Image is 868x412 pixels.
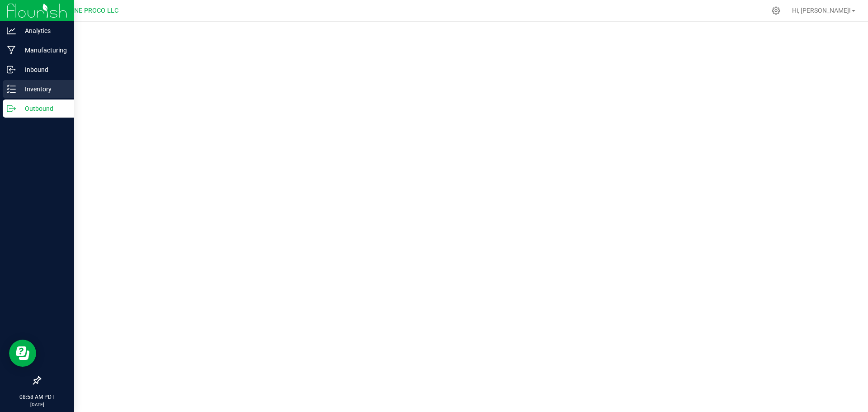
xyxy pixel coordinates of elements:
[7,85,16,94] inline-svg: Inventory
[792,7,851,14] span: Hi, [PERSON_NAME]!
[7,65,16,74] inline-svg: Inbound
[9,340,36,367] iframe: Resource center
[7,26,16,35] inline-svg: Analytics
[16,45,70,56] p: Manufacturing
[4,401,70,408] p: [DATE]
[7,46,16,55] inline-svg: Manufacturing
[16,25,70,36] p: Analytics
[66,7,118,14] span: DUNE PROCO LLC
[16,103,70,114] p: Outbound
[770,6,782,15] div: Manage settings
[16,64,70,75] p: Inbound
[4,393,70,401] p: 08:58 AM PDT
[16,84,70,95] p: Inventory
[7,104,16,113] inline-svg: Outbound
